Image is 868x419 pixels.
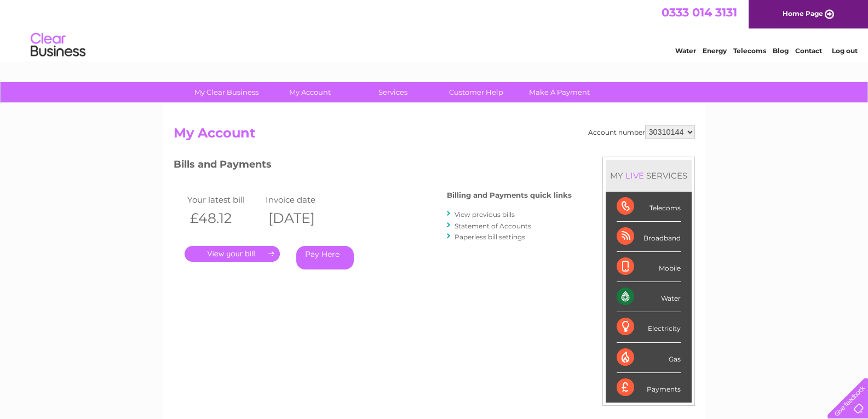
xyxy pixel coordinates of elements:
[263,192,342,207] td: Invoice date
[185,207,263,229] th: £48.12
[265,82,355,102] a: My Account
[617,192,681,222] div: Telecoms
[348,82,438,102] a: Services
[174,157,572,176] h3: Bills and Payments
[606,160,692,191] div: MY SERVICES
[185,192,263,207] td: Your latest bill
[795,47,822,55] a: Contact
[623,170,646,181] div: LIVE
[617,222,681,252] div: Broadband
[617,282,681,312] div: Water
[617,373,681,403] div: Payments
[675,47,696,55] a: Water
[733,47,766,55] a: Telecoms
[617,312,681,342] div: Electricity
[263,207,342,229] th: [DATE]
[617,343,681,373] div: Gas
[296,246,354,269] a: Pay Here
[703,47,727,55] a: Energy
[588,125,695,139] div: Account number
[617,252,681,282] div: Mobile
[455,222,531,230] a: Statement of Accounts
[174,125,695,146] h2: My Account
[455,233,525,241] a: Paperless bill settings
[30,28,86,62] img: logo.png
[447,191,572,199] h4: Billing and Payments quick links
[514,82,605,102] a: Make A Payment
[176,6,693,53] div: Clear Business is a trading name of Verastar Limited (registered in [GEOGRAPHIC_DATA] No. 3667643...
[455,210,515,219] a: View previous bills
[431,82,521,102] a: Customer Help
[181,82,272,102] a: My Clear Business
[185,246,280,262] a: .
[662,5,737,19] a: 0333 014 3131
[832,47,858,55] a: Log out
[773,47,789,55] a: Blog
